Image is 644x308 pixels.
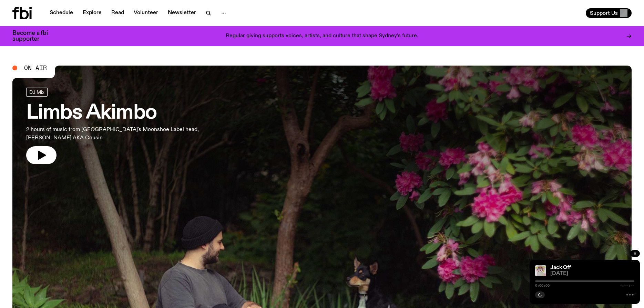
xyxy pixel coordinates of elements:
a: Read [107,8,128,18]
span: 0:00:00 [535,284,550,287]
a: Newsletter [164,8,200,18]
a: DJ Mix [26,88,48,97]
button: Support Us [586,8,632,18]
p: 2 hours of music from [GEOGRAPHIC_DATA]'s Moonshoe Label head, [PERSON_NAME] AKA Cousin [26,126,203,142]
p: Regular giving supports voices, artists, and culture that shape Sydney’s future. [226,33,418,39]
span: [DATE] [550,271,634,276]
a: Schedule [45,8,77,18]
h3: Become a fbi supporter [12,30,57,42]
span: On Air [24,65,47,71]
a: Jack Off [550,265,571,270]
img: a dotty lady cuddling her cat amongst flowers [535,265,546,276]
a: Limbs Akimbo2 hours of music from [GEOGRAPHIC_DATA]'s Moonshoe Label head, [PERSON_NAME] AKA Cousin [26,88,203,164]
a: Volunteer [130,8,162,18]
span: DJ Mix [29,89,44,95]
h3: Limbs Akimbo [26,103,203,123]
a: Explore [79,8,106,18]
span: -:--:-- [620,284,634,287]
span: Support Us [590,10,618,16]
